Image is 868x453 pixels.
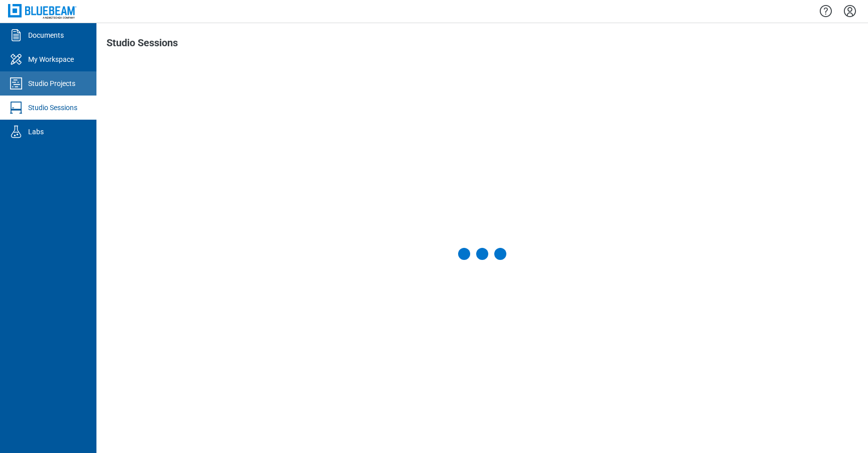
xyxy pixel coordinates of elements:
div: loadingMyProjects [458,248,506,260]
div: Studio Projects [28,78,75,88]
svg: My Workspace [8,51,24,67]
img: Bluebeam, Inc. [8,4,76,19]
h1: Studio Sessions [106,37,178,53]
div: Studio Sessions [28,103,77,113]
svg: Labs [8,124,24,140]
svg: Documents [8,27,24,43]
svg: Studio Sessions [8,100,24,116]
div: Labs [28,127,44,137]
div: Documents [28,30,64,40]
svg: Studio Projects [8,75,24,92]
div: My Workspace [28,54,74,64]
button: Settings [842,3,858,20]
